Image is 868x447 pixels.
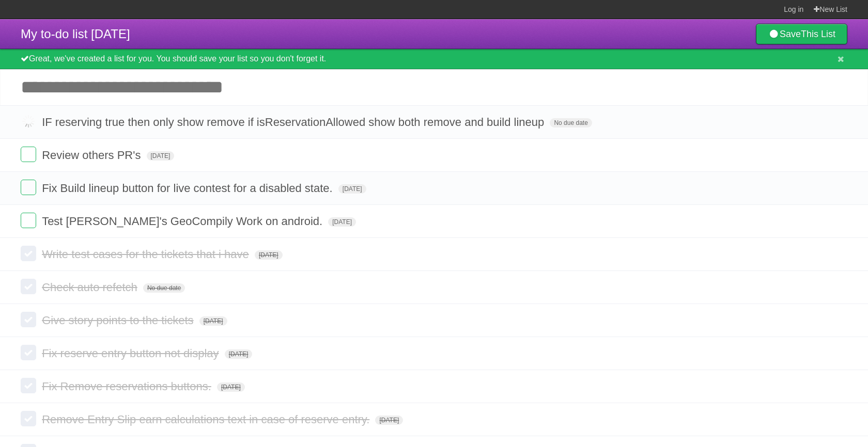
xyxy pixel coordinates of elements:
span: Fix reserve entry button not display [42,347,221,360]
label: Done [21,180,36,195]
span: Review others PR's [42,149,143,162]
label: Done [21,378,36,393]
span: Fix Build lineup button for live contest for a disabled state. [42,182,335,195]
label: Done [21,279,36,294]
label: Done [21,411,36,426]
label: Done [21,114,36,129]
b: This List [801,29,835,39]
span: Fix Remove reservations buttons. [42,380,214,393]
span: [DATE] [225,349,253,359]
span: My to-do list [DATE] [21,27,130,41]
span: Check auto refetch [42,281,140,294]
span: Remove Entry Slip earn calculations text in case of reserve entry. [42,413,372,426]
label: Done [21,147,36,162]
span: [DATE] [199,316,227,326]
span: [DATE] [255,250,283,260]
span: Test [PERSON_NAME]'s GeoCompily Work on android. [42,215,325,228]
label: Done [21,246,36,261]
label: Done [21,312,36,327]
a: SaveThis List [756,24,847,44]
span: [DATE] [328,217,356,227]
span: No due date [143,283,185,293]
span: [DATE] [375,416,403,425]
label: Done [21,213,36,228]
label: Done [21,345,36,360]
span: [DATE] [338,184,366,194]
span: Write test cases for the tickets that i have [42,248,252,261]
span: [DATE] [217,382,245,392]
span: IF reserving true then only show remove if isReservationAllowed show both remove and build lineup [42,116,547,129]
span: [DATE] [147,151,175,161]
span: Give story points to the tickets [42,314,196,327]
span: No due date [550,118,592,127]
